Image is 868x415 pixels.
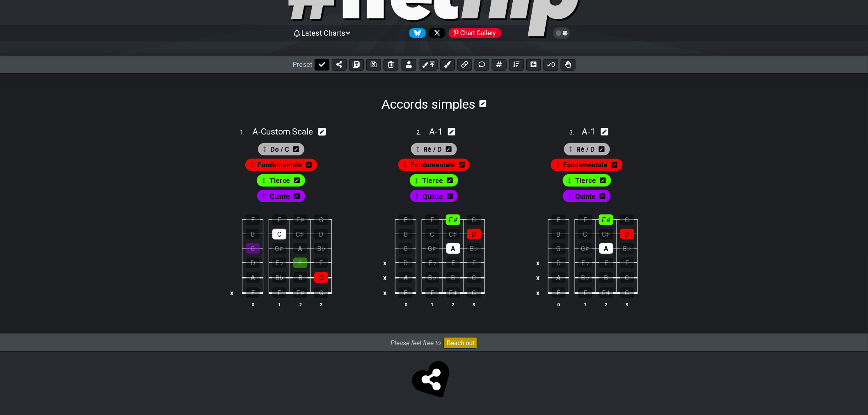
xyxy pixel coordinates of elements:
[293,243,307,254] div: A
[548,300,569,309] th: 0
[509,59,524,71] button: Open sort Window
[293,144,299,155] i: Edit marker
[578,243,592,254] div: G♯
[599,287,613,298] div: F♯
[549,157,624,173] div: Fondamentale
[596,300,617,309] th: 2
[612,159,617,171] i: Edit marker
[440,59,455,71] button: Add an identical marker to each fretkit.
[425,229,439,239] div: C
[416,193,418,200] i: Drag and drop to re-order
[426,28,445,38] a: Follow #fretflip at X
[429,127,443,137] span: A - 1
[447,175,453,187] i: Edit marker
[244,157,319,173] div: Fondamentale
[381,96,475,112] h1: Click to edit
[293,214,308,225] div: F♯
[533,285,543,301] td: x
[227,285,237,301] td: x
[446,229,460,239] div: C♯
[569,193,571,200] i: Drag and drop to re-order
[399,258,413,268] div: D
[294,175,300,187] i: Edit marker
[446,144,452,155] i: Edit marker
[467,214,481,225] div: G
[447,191,453,203] i: Edit marker
[552,258,566,268] div: D
[244,188,319,204] div: Quinte
[253,127,313,137] span: A - Custom Scale
[366,59,381,71] button: Save changes
[242,300,263,309] th: 0
[578,258,592,268] div: E♭
[294,191,300,203] i: Edit marker
[568,178,571,185] i: Drag and drop to re-order
[467,287,481,298] div: G
[617,300,637,309] th: 3
[549,141,624,157] div: Ré / D
[582,127,596,137] span: A - 1
[552,243,566,254] div: G
[569,128,582,137] span: 3 .
[314,287,328,298] div: G
[397,157,472,173] div: Fondamentale
[314,243,328,254] div: B♭
[467,243,481,254] div: B♭
[397,173,472,188] div: Tierce
[417,128,429,137] span: 2 .
[314,229,328,239] div: D
[314,258,328,268] div: F
[270,144,289,155] span: Click to enter marker mode.
[467,229,481,239] div: D
[380,270,390,285] td: x
[599,144,605,155] i: Edit marker
[475,59,489,71] button: Add Text
[457,59,472,71] button: Add media link
[244,141,319,157] div: Do / C
[399,229,413,239] div: B
[620,272,634,283] div: C
[600,191,605,203] i: Edit marker
[620,229,634,239] div: D
[599,214,613,225] div: F♯
[599,243,613,254] div: A
[449,28,501,38] div: Chart Gallery
[384,59,398,71] button: Delete
[311,300,332,309] th: 3
[380,285,390,301] td: x
[459,159,465,171] i: Edit marker
[552,287,566,298] div: E
[399,287,413,298] div: E
[399,214,413,225] div: E
[575,175,596,187] span: Click to enter marker mode.
[293,287,307,298] div: F♯
[552,272,566,283] div: A
[600,175,606,187] i: Edit marker
[423,191,443,203] span: Click to enter marker mode.
[293,272,307,283] div: B
[533,255,543,270] td: x
[270,191,290,203] span: Click to enter marker mode.
[411,159,455,171] span: Click to enter marker mode.
[380,255,390,270] td: x
[464,300,484,309] th: 3
[397,141,472,157] div: Ré / D
[272,272,286,283] div: B♭
[315,59,329,71] button: Done edit!
[467,258,481,268] div: F
[424,144,442,155] span: Click to enter marker mode.
[492,59,507,71] button: Add scale/chord fretkit item
[272,287,286,298] div: F
[549,188,624,204] div: Quinte
[240,128,252,137] span: 1 .
[263,178,265,185] i: Drag and drop to re-order
[414,363,454,402] span: Click to store and share!
[246,243,260,254] div: G
[441,337,477,349] a: Reach out
[620,287,634,298] div: G
[551,214,566,225] div: E
[332,59,347,71] button: Share Preset
[423,175,443,187] span: Click to enter marker mode.
[575,300,596,309] th: 1
[576,191,596,203] span: Click to enter marker mode.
